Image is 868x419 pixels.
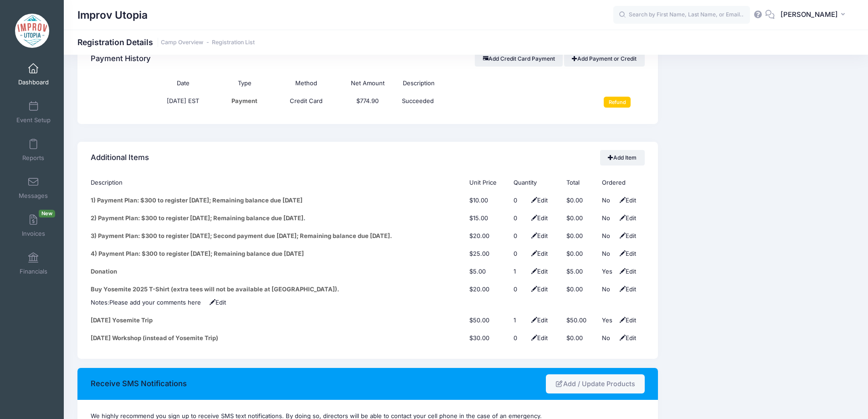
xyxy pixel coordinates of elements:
[514,285,527,294] div: Click Pencil to edit...
[465,311,509,329] td: $50.00
[562,329,597,347] td: $0.00
[602,232,616,241] div: No
[19,192,48,200] span: Messages
[465,263,509,280] td: $5.00
[152,75,214,93] th: Date
[465,191,509,209] td: $10.00
[161,39,203,46] a: Camp Overview
[617,334,636,341] span: Edit
[91,371,187,397] h3: Receive SMS Notifications
[617,268,636,275] span: Edit
[12,172,55,204] a: Messages
[91,145,149,171] h4: Additional Items
[529,285,548,293] span: Edit
[203,299,226,306] span: Edit
[275,75,337,93] th: Method
[509,174,562,191] th: Quantity
[602,196,616,205] div: No
[514,232,527,241] div: Click Pencil to edit...
[600,150,645,166] a: Add Item
[562,209,597,227] td: $0.00
[529,214,548,222] span: Edit
[602,334,616,343] div: No
[214,75,275,93] th: Type
[529,232,548,239] span: Edit
[465,227,509,245] td: $20.00
[529,334,548,341] span: Edit
[91,46,151,72] h4: Payment History
[465,174,509,191] th: Unit Price
[109,298,201,307] div: Click Pencil to edit...
[529,197,548,204] span: Edit
[514,316,527,325] div: Click Pencil to edit...
[91,227,465,245] td: 3) Payment Plan: $300 to register [DATE]; Second payment due [DATE]; Remaining balance due [DATE].
[22,154,44,162] span: Reports
[91,209,465,227] td: 2) Payment Plan: $300 to register [DATE]; Remaining balance due [DATE].
[602,267,616,276] div: Yes
[12,210,55,242] a: InvoicesNew
[775,5,854,26] button: [PERSON_NAME]
[91,311,465,329] td: [DATE] Yosemite Trip
[12,248,55,279] a: Financials
[152,93,214,113] td: [DATE] EST
[562,191,597,209] td: $0.00
[514,334,527,343] div: Click Pencil to edit...
[617,232,636,239] span: Edit
[91,298,644,311] td: Notes:
[514,267,527,276] div: Click Pencil to edit...
[781,10,838,20] span: [PERSON_NAME]
[275,93,337,113] td: Credit Card
[15,14,49,48] img: Improv Utopia
[465,329,509,347] td: $30.00
[39,210,55,217] span: New
[212,39,255,46] a: Registration List
[562,263,597,280] td: $5.00
[562,311,597,329] td: $50.00
[617,250,636,257] span: Edit
[529,268,548,275] span: Edit
[12,134,55,166] a: Reports
[514,196,527,205] div: Click Pencil to edit...
[562,227,597,245] td: $0.00
[514,249,527,259] div: Click Pencil to edit...
[20,268,47,275] span: Financials
[602,249,616,259] div: No
[597,174,645,191] th: Ordered
[77,5,148,26] h1: Improv Utopia
[617,316,636,324] span: Edit
[617,214,636,222] span: Edit
[398,75,583,93] th: Description
[613,6,750,24] input: Search by First Name, Last Name, or Email...
[602,316,616,325] div: Yes
[91,280,465,298] td: Buy Yosemite 2025 T-Shirt (extra tees will not be available at [GEOGRAPHIC_DATA]).
[91,174,465,191] th: Description
[398,93,583,113] td: Succeeded
[562,280,597,298] td: $0.00
[337,75,398,93] th: Net Amount
[514,214,527,223] div: Click Pencil to edit...
[12,96,55,128] a: Event Setup
[564,51,645,66] a: Add Payment or Credit
[562,174,597,191] th: Total
[529,250,548,257] span: Edit
[602,285,616,294] div: No
[465,209,509,227] td: $15.00
[18,78,49,86] span: Dashboard
[617,197,636,204] span: Edit
[91,263,465,280] td: Donation
[562,245,597,263] td: $0.00
[465,280,509,298] td: $20.00
[12,58,55,90] a: Dashboard
[475,51,563,66] button: Add Credit Card Payment
[529,316,548,324] span: Edit
[91,245,465,263] td: 4) Payment Plan: $300 to register [DATE]; Remaining balance due [DATE]
[602,214,616,223] div: No
[77,37,255,47] h1: Registration Details
[337,93,398,113] td: $774.90
[617,285,636,293] span: Edit
[604,97,631,108] input: Refund
[91,191,465,209] td: 1) Payment Plan: $300 to register [DATE]; Remaining balance due [DATE]
[22,230,45,238] span: Invoices
[214,93,275,113] td: Payment
[91,329,465,347] td: [DATE] Workshop (instead of Yosemite Trip)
